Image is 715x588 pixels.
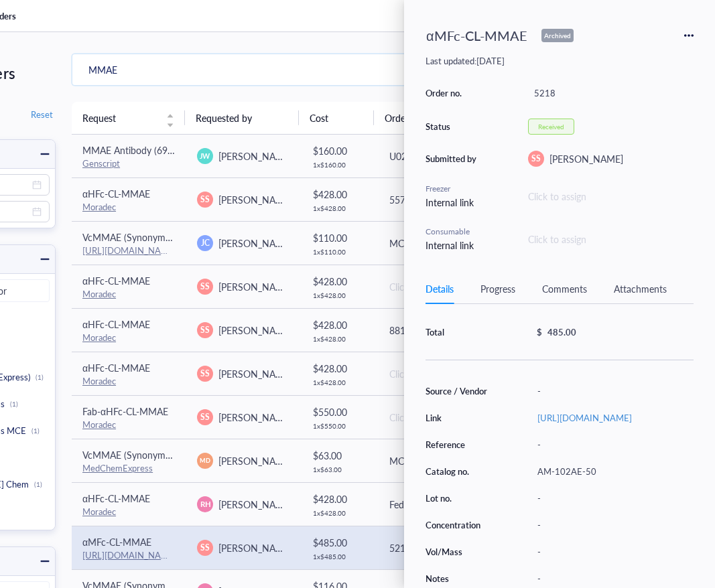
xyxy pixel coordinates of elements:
div: $ 550.00 [313,405,367,419]
th: Request [72,102,185,134]
div: 1 x $ 428.00 [313,291,367,299]
span: [PERSON_NAME] [218,323,292,337]
div: Concentration [426,519,494,531]
span: [PERSON_NAME] [218,411,292,424]
span: MD [200,456,210,465]
a: Moradec [82,374,116,387]
div: Lot no. [426,492,494,504]
a: Genscript [82,157,120,169]
div: U0296274G0 [389,149,481,163]
div: 1 x $ 550.00 [313,422,367,430]
div: $ 428.00 [313,187,367,202]
span: Reset [31,108,53,121]
div: $ 110.00 [313,230,367,245]
div: 5218 [389,540,481,555]
div: $ 160.00 [313,143,367,158]
div: (1) [10,400,18,408]
div: - [531,489,694,508]
div: Notes [426,573,494,585]
div: Catalog no. [426,465,494,477]
div: Reference [426,439,494,451]
td: U0296274G0 [377,135,492,178]
div: 1 x $ 110.00 [313,248,367,256]
span: [PERSON_NAME] [218,367,292,380]
div: FedEx 772676278631 [389,497,481,512]
div: $ 428.00 [313,492,367,506]
span: αHFc-CL-MMAE [82,317,150,331]
div: $ 485.00 [313,535,367,550]
span: JW [200,151,210,161]
div: Order no. [426,87,479,99]
div: $ 63.00 [313,448,367,463]
a: Moradec [82,331,116,344]
td: 881284816185 [377,308,492,352]
span: JC [201,237,210,249]
span: RH [200,498,210,510]
div: - [531,542,694,561]
a: [URL][DOMAIN_NAME] [537,411,632,424]
td: MCEW250701187 [377,221,492,265]
div: Consumable [426,226,479,238]
th: Cost [299,102,375,134]
span: αHFc-CL-MMAE [82,492,150,505]
span: SS [200,194,210,206]
a: Moradec [82,505,116,518]
span: [PERSON_NAME] [218,498,292,511]
td: Click to add [377,265,492,308]
td: Click to add [377,352,492,395]
div: 1 x $ 63.00 [313,465,367,473]
div: - [531,382,694,400]
div: $ 428.00 [313,274,367,289]
td: 5218 [377,526,492,569]
th: Order no. [374,102,487,134]
span: SS [200,542,210,554]
div: MCEW250408182 [389,453,481,468]
div: Click to add [389,410,481,425]
div: $ [537,326,542,338]
span: SS [200,324,210,336]
span: [PERSON_NAME] [218,541,292,555]
a: Moradec [82,418,116,431]
a: Moradec [82,200,116,213]
button: Reset [28,106,56,123]
span: SS [200,281,210,293]
td: 5575 [377,177,492,221]
span: MMAE Antibody (69F7), mAb, Mouse [82,143,238,157]
div: (1) [31,427,40,435]
div: Details [426,281,454,296]
div: - [531,516,694,534]
div: MCEW250701187 [389,236,481,250]
div: Internal link [426,238,479,252]
div: 1 x $ 428.00 [313,509,367,517]
div: (1) [36,373,44,381]
div: Submitted by [426,153,479,165]
a: [URL][DOMAIN_NAME] [82,244,177,256]
td: FedEx 772676278631 [377,482,492,526]
span: [PERSON_NAME] [218,193,292,206]
span: SS [200,411,210,423]
div: 881284816185 [389,323,481,338]
div: Archived [541,29,574,42]
td: MCEW250408182 [377,439,492,482]
div: 1 x $ 428.00 [313,335,367,343]
span: Fab-αHFc-CL-MMAE [82,405,168,418]
div: Source / Vendor [426,385,494,397]
div: Comments [542,281,587,296]
span: SS [200,368,210,380]
div: 1 x $ 428.00 [313,378,367,386]
span: αHFc-CL-MMAE [82,274,150,287]
div: (1) [34,480,42,488]
span: αHFc-CL-MMAE [82,361,150,374]
div: Click to assign [528,232,694,246]
div: Freezer [426,183,479,195]
div: - [531,569,694,588]
div: Vol/Mass [426,546,494,558]
div: 1 x $ 485.00 [313,553,367,561]
span: [PERSON_NAME] [218,280,292,293]
span: [PERSON_NAME] [218,236,292,250]
div: 5218 [528,84,694,102]
div: $ 428.00 [313,317,367,332]
div: - [531,435,694,454]
div: Click to assign [528,189,694,204]
th: Requested by [185,102,298,134]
